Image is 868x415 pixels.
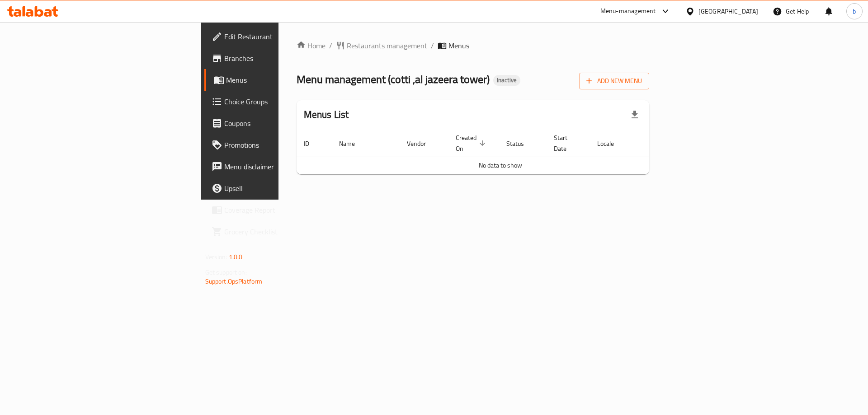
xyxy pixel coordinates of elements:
[853,6,856,16] span: b
[297,130,704,174] table: enhanced table
[339,138,367,149] span: Name
[224,31,339,42] span: Edit Restaurant
[624,104,646,126] div: Export file
[597,138,626,149] span: Locale
[204,156,346,177] a: Menu disclaimer
[224,226,339,237] span: Grocery Checklist
[224,183,339,194] span: Upsell
[407,138,438,149] span: Vendor
[698,6,758,16] div: [GEOGRAPHIC_DATA]
[637,130,704,157] th: Actions
[224,96,339,107] span: Choice Groups
[224,118,339,129] span: Coupons
[506,138,536,149] span: Status
[205,275,263,287] a: Support.OpsPlatform
[205,251,227,263] span: Version:
[431,40,434,51] li: /
[229,251,243,263] span: 1.0.0
[456,132,488,154] span: Created On
[204,91,346,112] a: Choice Groups
[297,69,490,89] span: Menu management ( cotti ,al jazeera tower )
[586,75,642,87] span: Add New Menu
[224,161,339,172] span: Menu disclaimer
[204,69,346,91] a: Menus
[205,266,247,278] span: Get support on:
[226,75,339,85] span: Menus
[579,73,649,89] button: Add New Menu
[304,108,349,121] h2: Menus List
[204,221,346,242] a: Grocery Checklist
[479,159,522,171] span: No data to show
[600,6,656,17] div: Menu-management
[204,134,346,156] a: Promotions
[297,40,650,51] nav: breadcrumb
[204,199,346,221] a: Coverage Report
[448,40,469,51] span: Menus
[347,40,427,51] span: Restaurants management
[554,132,579,154] span: Start Date
[204,112,346,134] a: Coupons
[224,140,339,150] span: Promotions
[493,76,520,84] span: Inactive
[204,26,346,47] a: Edit Restaurant
[224,205,339,215] span: Coverage Report
[493,75,520,86] div: Inactive
[224,53,339,64] span: Branches
[304,138,321,149] span: ID
[204,177,346,199] a: Upsell
[336,40,427,51] a: Restaurants management
[204,47,346,69] a: Branches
